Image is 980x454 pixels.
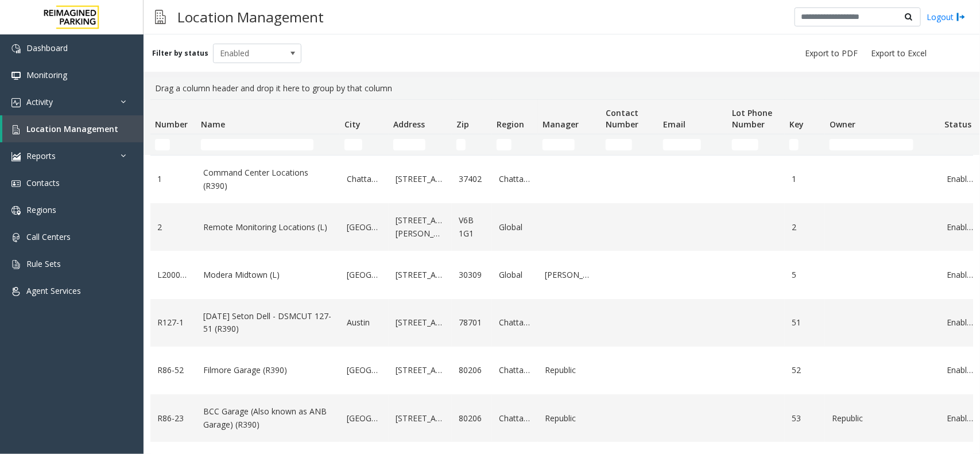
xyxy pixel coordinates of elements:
img: pageIcon [155,3,166,31]
input: Owner Filter [830,139,913,150]
a: [GEOGRAPHIC_DATA] [347,269,382,281]
span: Dashboard [26,42,68,53]
td: Owner Filter [825,134,940,155]
a: Enabled [947,221,973,234]
a: 5 [792,269,818,281]
a: 51 [792,316,818,329]
img: 'icon' [11,260,21,269]
span: Lot Phone Number [732,107,772,130]
a: 30309 [459,269,485,281]
a: L20000500 [157,269,189,281]
a: [GEOGRAPHIC_DATA] [347,412,382,425]
span: Enabled [214,44,284,63]
span: Key [789,119,804,130]
a: Enabled [947,364,973,377]
span: Monitoring [26,69,67,80]
a: Republic [545,412,594,425]
a: 80206 [459,412,485,425]
a: R86-52 [157,364,189,377]
span: Address [393,119,425,130]
span: Export to PDF [805,48,858,59]
a: Enabled [947,173,973,185]
button: Export to PDF [800,45,862,61]
a: R86-23 [157,412,189,425]
input: Number Filter [155,139,170,150]
input: Manager Filter [543,139,575,150]
a: 2 [792,221,818,234]
a: [STREET_ADDRESS] [396,316,445,329]
a: Chattanooga [499,364,531,377]
a: Global [499,269,531,281]
span: Number [155,119,188,130]
span: Zip [456,119,469,130]
a: Enabled [947,316,973,329]
a: 78701 [459,316,485,329]
a: Remote Monitoring Locations (L) [203,221,333,234]
td: Region Filter [492,134,538,155]
a: 2 [157,221,189,234]
input: Region Filter [497,139,512,150]
div: Drag a column header and drop it here to group by that column [150,77,973,99]
img: 'icon' [11,71,21,80]
a: 53 [792,412,818,425]
td: Contact Number Filter [601,134,659,155]
td: City Filter [340,134,389,155]
a: [STREET_ADDRESS][PERSON_NAME] [396,214,445,240]
span: Contact Number [606,107,638,130]
span: Manager [543,119,579,130]
input: Lot Phone Number Filter [732,139,758,150]
input: Contact Number Filter [606,139,632,150]
a: R127-1 [157,316,189,329]
a: [STREET_ADDRESS] [396,269,445,281]
span: Rule Sets [26,258,61,269]
a: Global [499,221,531,234]
a: V6B 1G1 [459,214,485,240]
td: Lot Phone Number Filter [727,134,785,155]
td: Name Filter [196,134,340,155]
span: Activity [26,96,53,107]
a: [STREET_ADDRESS] [396,364,445,377]
a: [GEOGRAPHIC_DATA] [347,221,382,234]
span: Agent Services [26,285,81,296]
a: [STREET_ADDRESS] [396,173,445,185]
a: Location Management [2,115,144,142]
input: Address Filter [393,139,425,150]
span: Call Centers [26,231,71,242]
img: 'icon' [11,206,21,215]
span: Location Management [26,123,118,134]
span: Contacts [26,177,60,188]
a: Filmore Garage (R390) [203,364,333,377]
td: Zip Filter [452,134,492,155]
img: 'icon' [11,125,21,134]
td: Status Filter [940,134,980,155]
span: Regions [26,204,56,215]
td: Manager Filter [538,134,601,155]
a: Republic [545,364,594,377]
img: 'icon' [11,98,21,107]
a: BCC Garage (Also known as ANB Garage) (R390) [203,405,333,431]
button: Export to Excel [866,45,931,61]
span: Owner [830,119,855,130]
a: [STREET_ADDRESS] [396,412,445,425]
a: 1 [157,173,189,185]
span: Region [497,119,524,130]
th: Status [940,100,980,134]
input: Name Filter [201,139,313,150]
a: 52 [792,364,818,377]
span: Export to Excel [871,48,927,59]
input: Zip Filter [456,139,466,150]
a: Austin [347,316,382,329]
a: [PERSON_NAME] [545,269,594,281]
a: [DATE] Seton Dell - DSMCUT 127-51 (R390) [203,310,333,336]
input: Email Filter [663,139,701,150]
a: Command Center Locations (R390) [203,166,333,192]
input: City Filter [344,139,362,150]
label: Filter by status [152,48,208,59]
td: Key Filter [785,134,825,155]
a: Modera Midtown (L) [203,269,333,281]
a: 80206 [459,364,485,377]
input: Key Filter [789,139,799,150]
span: Name [201,119,225,130]
a: Republic [832,412,933,425]
img: 'icon' [11,287,21,296]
